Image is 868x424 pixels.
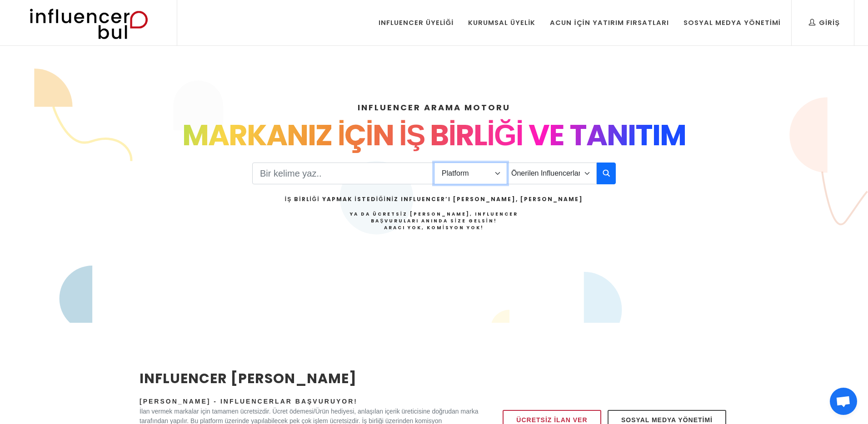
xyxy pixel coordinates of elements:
[809,18,840,28] div: Giriş
[830,388,857,415] a: Açık sohbet
[285,195,583,203] h2: İş Birliği Yapmak İstediğiniz Influencer’ı [PERSON_NAME], [PERSON_NAME]
[683,18,781,28] div: Sosyal Medya Yönetimi
[550,18,668,28] div: Acun İçin Yatırım Fırsatları
[384,224,484,231] strong: Aracı Yok, Komisyon Yok!
[285,211,583,231] h4: Ya da Ücretsiz [PERSON_NAME], Influencer Başvuruları Anında Size Gelsin!
[140,113,728,157] div: MARKANIZ İÇİN İŞ BİRLİĞİ VE TANITIM
[140,101,728,113] h4: INFLUENCER ARAMA MOTORU
[252,163,434,184] input: Search
[379,18,454,28] div: Influencer Üyeliği
[468,18,535,28] div: Kurumsal Üyelik
[140,368,479,389] h2: INFLUENCER [PERSON_NAME]
[140,398,358,405] span: [PERSON_NAME] - Influencerlar Başvuruyor!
